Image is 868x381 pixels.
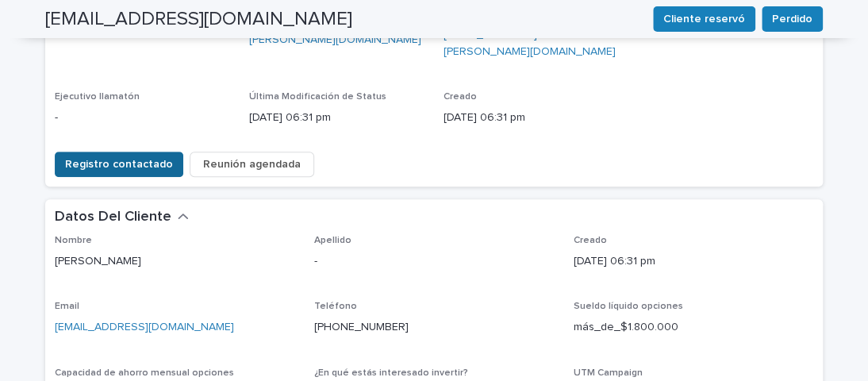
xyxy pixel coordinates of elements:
[444,110,619,126] p: [DATE] 06:31 pm
[55,302,79,311] span: Email
[314,236,351,245] span: Apellido
[772,11,812,27] span: Perdido
[55,152,183,177] button: Registro contactado
[314,302,357,311] span: Teléfono
[55,209,189,226] button: Datos Del Cliente
[55,321,234,333] a: [EMAIL_ADDRESS][DOMAIN_NAME]
[573,319,813,336] p: más_de_$1.800.000
[573,236,606,245] span: Creado
[55,236,92,245] span: Nombre
[653,6,755,32] button: Cliente reservó
[249,110,424,126] p: [DATE] 06:31 pm
[314,321,409,333] a: [PHONE_NUMBER]
[573,302,682,311] span: Sueldo líquido opciones
[55,209,171,226] h2: Datos Del Cliente
[65,156,173,172] span: Registro contactado
[762,6,823,32] button: Perdido
[55,110,230,126] p: -
[55,253,295,270] p: [PERSON_NAME]
[573,368,642,378] span: UTM Campaign
[203,156,301,172] span: Reunión agendada
[314,253,555,270] p: -
[55,92,140,102] span: Ejecutivo llamatón
[573,253,813,270] p: [DATE] 06:31 pm
[314,368,468,378] span: ¿En qué estás interesado invertir?
[444,92,477,102] span: Creado
[55,368,234,378] span: Capacidad de ahorro mensual opciones
[663,11,745,27] span: Cliente reservó
[249,92,386,102] span: Última Modificación de Status
[45,8,352,31] h2: [EMAIL_ADDRESS][DOMAIN_NAME]
[190,152,314,177] button: Reunión agendada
